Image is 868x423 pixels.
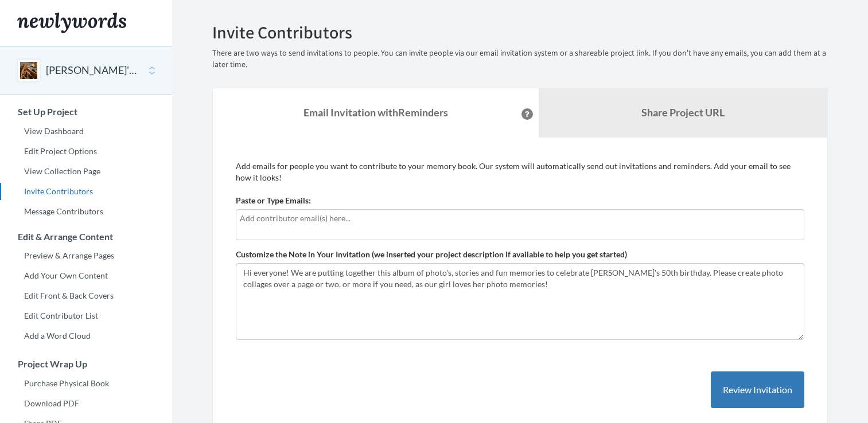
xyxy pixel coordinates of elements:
[236,249,627,260] label: Customize the Note in Your Invitation (we inserted your project description if available to help ...
[1,359,172,369] h3: Project Wrap Up
[711,371,804,409] button: Review Invitation
[1,232,172,242] h3: Edit & Arrange Content
[46,63,139,78] button: [PERSON_NAME]'s 50th Birthday
[212,23,828,42] h2: Invite Contributors
[236,195,311,206] label: Paste or Type Emails:
[240,212,800,225] input: Add contributor email(s) here...
[1,107,172,117] h3: Set Up Project
[236,263,804,340] textarea: Hi everyone! We are putting together this album of photo's, stories and fun memories to celebrate...
[236,160,804,183] p: Add emails for people you want to contribute to your memory book. Our system will automatically s...
[17,13,126,33] img: Newlywords logo
[641,106,725,119] b: Share Project URL
[303,106,448,119] strong: Email Invitation with Reminders
[212,48,828,70] p: There are two ways to send invitations to people. You can invite people via our email invitation ...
